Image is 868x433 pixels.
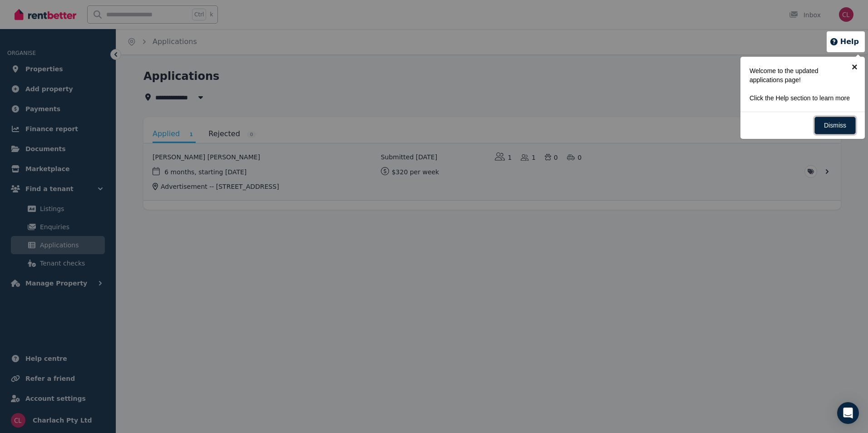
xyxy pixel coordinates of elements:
a: Dismiss [814,117,856,134]
p: Welcome to the updated applications page! [750,66,850,84]
div: Open Intercom Messenger [837,402,859,424]
p: Click the Help section to learn more [750,93,850,103]
a: × [844,57,865,77]
button: Help [829,36,859,47]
